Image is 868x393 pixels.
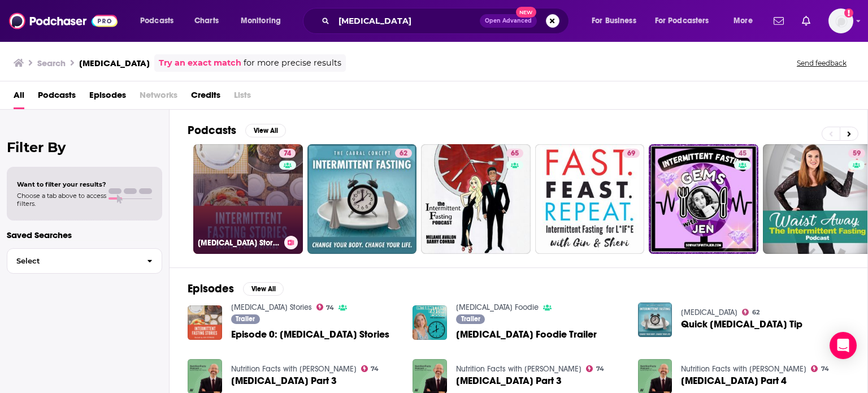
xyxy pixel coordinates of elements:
span: 59 [853,148,861,159]
span: Select [7,257,138,265]
a: Credits [191,86,220,109]
span: 62 [400,148,407,159]
a: 74 [811,365,829,372]
span: For Podcasters [655,13,709,29]
img: Podchaser - Follow, Share and Rate Podcasts [9,10,118,32]
span: 45 [739,148,747,159]
span: 74 [326,305,334,310]
a: Intermittent Fasting Stories [231,303,312,312]
span: Choose a tab above to access filters. [17,192,106,208]
span: 74 [284,148,291,159]
button: open menu [132,12,188,30]
span: Episode 0: [MEDICAL_DATA] Stories [231,330,389,339]
a: Nutrition Facts with Dr. Greger [456,364,581,374]
span: Trailer [461,316,480,322]
button: open menu [726,12,767,30]
button: View All [245,124,286,137]
a: Nutrition Facts with Dr. Greger [231,364,357,374]
a: 74[MEDICAL_DATA] Stories [193,144,303,254]
img: Episode 0: Intermittent Fasting Stories [188,305,222,340]
button: open menu [648,12,726,30]
span: Networks [140,86,177,109]
a: 62 [395,149,412,158]
span: Trailer [236,316,255,322]
a: 74 [279,149,296,158]
span: For Business [592,13,636,29]
a: Intermittent Fasting Part 3 [456,376,562,386]
div: Search podcasts, credits, & more... [314,8,580,34]
button: View All [243,282,284,296]
span: 74 [371,366,379,372]
a: Episode 0: Intermittent Fasting Stories [231,330,389,339]
span: [MEDICAL_DATA] Part 4 [681,376,787,386]
a: Intermittent Fasting Foodie [456,303,539,312]
a: Show notifications dropdown [797,11,815,31]
img: Quick Intermittent Fasting Tip [638,303,672,337]
button: Send feedback [793,58,850,68]
h2: Podcasts [188,123,236,137]
span: 74 [596,366,604,372]
a: Nutrition Facts with Dr. Greger [681,364,806,374]
span: for more precise results [244,57,341,70]
a: All [14,86,24,109]
a: PodcastsView All [188,123,286,137]
a: Intermittent Fasting Foodie Trailer [456,330,597,339]
span: Podcasts [140,13,173,29]
a: 69 [535,144,645,254]
span: 69 [627,148,635,159]
a: Intermittent Fasting [681,308,737,317]
span: New [516,7,536,18]
h2: Episodes [188,282,234,296]
a: Intermittent Fasting Part 4 [681,376,787,386]
p: Saved Searches [7,230,162,240]
a: Podcasts [38,86,76,109]
button: open menu [233,12,296,30]
a: Quick Intermittent Fasting Tip [681,319,802,329]
span: [MEDICAL_DATA] Part 3 [231,376,337,386]
img: Intermittent Fasting Foodie Trailer [413,305,447,340]
h3: Search [37,58,66,68]
input: Search podcasts, credits, & more... [334,12,480,30]
h3: [MEDICAL_DATA] Stories [198,238,280,248]
a: Show notifications dropdown [769,11,788,31]
h2: Filter By [7,139,162,156]
a: 74 [361,365,379,372]
span: Quick [MEDICAL_DATA] Tip [681,319,802,329]
button: Show profile menu [828,8,853,33]
span: Charts [194,13,219,29]
a: 65 [506,149,523,158]
a: Charts [187,12,225,30]
span: Logged in as NickG [828,8,853,33]
span: [MEDICAL_DATA] Foodie Trailer [456,330,597,339]
span: More [734,13,753,29]
a: Episodes [89,86,126,109]
img: User Profile [828,8,853,33]
span: Monitoring [241,13,281,29]
button: open menu [584,12,650,30]
a: 65 [421,144,531,254]
span: Lists [234,86,251,109]
a: 62 [742,309,759,316]
span: 62 [752,310,759,315]
button: Select [7,248,162,274]
a: 59 [848,149,865,158]
a: 69 [623,149,640,158]
span: Open Advanced [485,18,532,24]
a: Try an exact match [159,57,241,70]
a: 45 [734,149,751,158]
div: Open Intercom Messenger [830,332,857,359]
a: Intermittent Fasting Part 3 [231,376,337,386]
a: 74 [316,304,335,310]
a: 74 [586,365,604,372]
h3: [MEDICAL_DATA] [79,58,150,68]
span: [MEDICAL_DATA] Part 3 [456,376,562,386]
button: Open AdvancedNew [480,14,537,28]
svg: Add a profile image [844,8,853,18]
a: EpisodesView All [188,282,284,296]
